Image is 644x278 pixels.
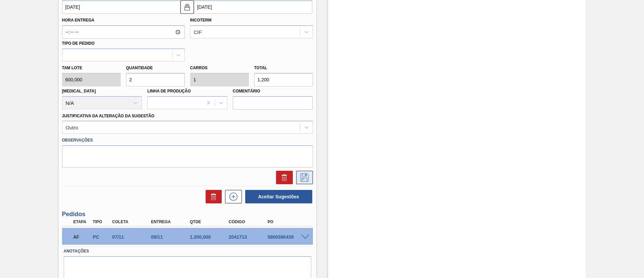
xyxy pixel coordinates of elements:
input: dd/mm/yyyy [62,0,180,14]
div: Excluir Sugestões [202,190,222,203]
div: 2041713 [227,234,271,240]
label: Incoterm [190,18,212,23]
label: Carros [190,66,208,70]
div: Salvar Sugestão [293,171,313,184]
div: 1.200,000 [188,234,232,240]
label: Comentário [233,86,313,96]
p: AF [73,234,90,240]
label: [MEDICAL_DATA] [62,89,96,93]
div: PO [266,220,310,224]
div: Aguardando Faturamento [72,230,92,244]
button: locked [180,0,194,14]
label: Total [254,66,267,70]
input: dd/mm/yyyy [194,0,312,14]
label: Justificativa da Alteração da Sugestão [62,114,155,118]
div: 5800386439 [266,234,310,240]
div: CIF [194,29,202,35]
label: Hora Entrega [62,15,185,25]
div: 07/11/2025 [110,234,154,240]
div: Outro [66,125,78,130]
div: Qtde [188,220,232,224]
label: Observações [62,135,313,145]
div: Excluir Sugestão [273,171,293,184]
div: Tipo [91,220,111,224]
div: Coleta [110,220,154,224]
div: 09/11/2025 [149,234,193,240]
button: Aceitar Sugestões [245,190,312,203]
div: Pedido de Compra [91,234,111,240]
div: Entrega [149,220,193,224]
div: Código [227,220,271,224]
div: Aceitar Sugestões [242,189,313,204]
label: Quantidade [126,66,153,70]
label: Linha de Produção [147,89,191,93]
h3: Pedidos [62,211,313,218]
label: Tipo de pedido [62,41,95,46]
div: Etapa [72,220,92,224]
label: Anotações [64,246,311,256]
img: locked [183,3,191,11]
div: Nova sugestão [222,190,242,203]
label: Tam lote [62,63,121,73]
